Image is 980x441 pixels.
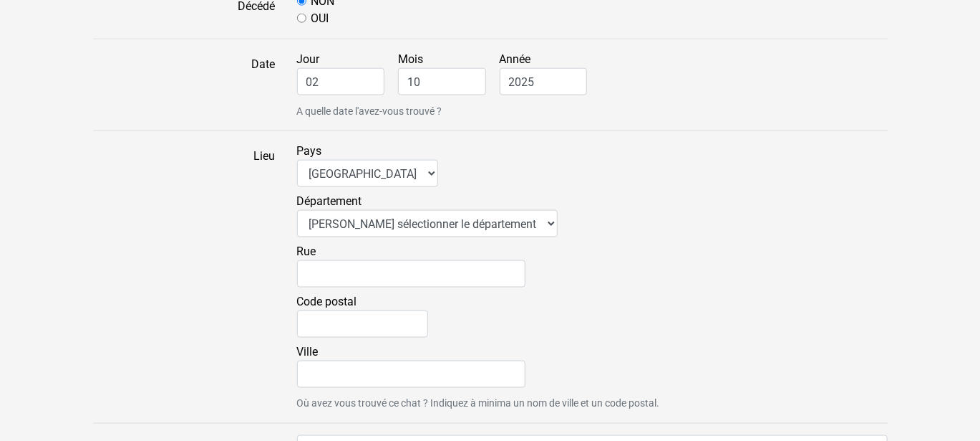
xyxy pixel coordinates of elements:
[297,293,428,338] label: Code postal
[297,104,888,119] small: A quelle date l'avez-vous trouvé ?
[297,260,525,288] input: Rue
[297,343,525,388] label: Ville
[297,68,385,95] input: Jour
[297,243,525,288] label: Rue
[297,210,558,237] select: Département
[297,397,888,412] small: Où avez vous trouvé ce chat ? Indiquez à minima un nom de ville et un code postal.
[82,143,286,412] label: Lieu
[297,51,396,95] label: Jour
[297,160,438,187] select: Pays
[297,143,438,187] label: Pays
[500,68,588,95] input: Année
[297,14,306,23] input: OUI
[297,361,525,388] input: Ville
[82,51,286,119] label: Date
[398,51,497,95] label: Mois
[500,51,598,95] label: Année
[297,193,558,237] label: Département
[398,68,486,95] input: Mois
[297,310,428,338] input: Code postal
[311,10,329,27] label: OUI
